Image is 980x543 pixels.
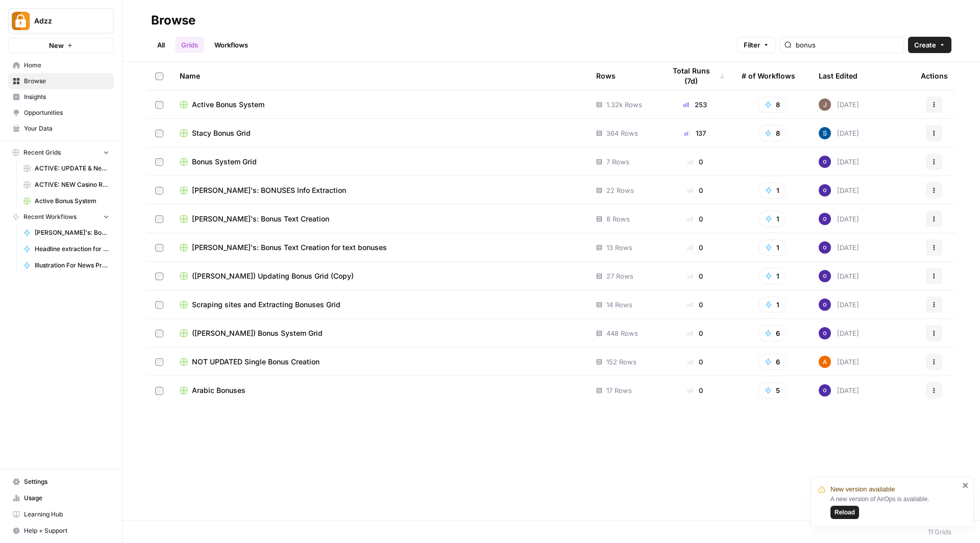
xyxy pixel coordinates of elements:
div: [DATE] [819,98,859,111]
span: Active Bonus System [192,100,264,110]
span: 7 Rows [606,157,629,167]
div: 137 [665,128,725,138]
span: Scraping sites and Extracting Bonuses Grid [192,300,340,310]
button: New [8,38,114,53]
span: Create [914,40,936,50]
button: Reload [830,506,859,519]
span: Reload [835,508,855,517]
span: Bonus System Grid [192,157,257,167]
div: 0 [665,271,725,281]
button: 6 [758,354,787,370]
div: 0 [665,185,725,195]
span: 17 Rows [606,385,632,396]
a: Illustration For News Prompt [19,257,114,274]
span: New [49,40,64,51]
button: 1 [758,182,786,199]
a: Browse [8,73,114,89]
div: [DATE] [819,299,859,311]
a: [PERSON_NAME]'s: Bonuses Search [19,225,114,241]
a: Bonus System Grid [180,157,580,167]
a: Arabic Bonuses [180,385,580,396]
span: 8 Rows [606,214,630,224]
img: c47u9ku7g2b7umnumlgy64eel5a2 [819,327,831,339]
button: Workspace: Adzz [8,8,114,34]
button: 5 [758,382,787,399]
div: [DATE] [819,327,859,339]
img: c47u9ku7g2b7umnumlgy64eel5a2 [819,213,831,225]
span: 27 Rows [606,271,633,281]
button: Create [908,37,951,53]
button: Filter [737,37,776,53]
span: ([PERSON_NAME]) Bonus System Grid [192,328,323,338]
img: c47u9ku7g2b7umnumlgy64eel5a2 [819,156,831,168]
div: Total Runs (7d) [665,62,725,90]
span: [PERSON_NAME]'s: Bonus Text Creation [192,214,329,224]
div: 253 [665,100,725,110]
span: 14 Rows [606,300,632,310]
div: 0 [665,300,725,310]
div: 0 [665,357,725,367]
div: [DATE] [819,241,859,254]
a: Settings [8,474,114,490]
a: NOT UPDATED Single Bonus Creation [180,357,580,367]
a: Home [8,57,114,73]
a: ACTIVE: UPDATE & New Casino Reviews [19,160,114,177]
span: Recent Grids [23,148,61,157]
div: [DATE] [819,356,859,368]
span: Opportunities [24,108,109,117]
div: Browse [151,12,195,29]
a: Scraping sites and Extracting Bonuses Grid [180,300,580,310]
span: Active Bonus System [35,196,109,206]
img: c47u9ku7g2b7umnumlgy64eel5a2 [819,241,831,254]
img: 1uqwqwywk0hvkeqipwlzjk5gjbnq [819,356,831,368]
img: Adzz Logo [12,12,30,30]
div: Name [180,62,580,90]
a: ([PERSON_NAME]) Bonus System Grid [180,328,580,338]
img: c47u9ku7g2b7umnumlgy64eel5a2 [819,299,831,311]
span: Usage [24,493,109,503]
div: 0 [665,328,725,338]
img: v57kel29kunc1ymryyci9cunv9zd [819,127,831,139]
span: Settings [24,477,109,486]
span: Arabic Bonuses [192,385,246,396]
span: 22 Rows [606,185,634,195]
span: Insights [24,92,109,102]
a: Active Bonus System [180,100,580,110]
button: Recent Grids [8,145,114,160]
input: Search [796,40,899,50]
div: [DATE] [819,127,859,139]
span: ([PERSON_NAME]) Updating Bonus Grid (Copy) [192,271,354,281]
a: Grids [175,37,204,53]
span: Recent Workflows [23,212,77,221]
button: 1 [758,211,786,227]
div: 0 [665,157,725,167]
button: 1 [758,268,786,284]
img: qk6vosqy2sb4ovvtvs3gguwethpi [819,98,831,111]
a: Active Bonus System [19,193,114,209]
a: Usage [8,490,114,506]
a: Insights [8,89,114,105]
a: Learning Hub [8,506,114,523]
div: [DATE] [819,213,859,225]
img: c47u9ku7g2b7umnumlgy64eel5a2 [819,270,831,282]
div: 11 Grids [928,527,951,537]
a: Headline extraction for grid [19,241,114,257]
button: 6 [758,325,787,341]
img: c47u9ku7g2b7umnumlgy64eel5a2 [819,184,831,196]
div: A new version of AirOps is available. [830,495,959,519]
div: Rows [596,62,616,90]
span: [PERSON_NAME]'s: BONUSES Info Extraction [192,185,346,195]
span: Home [24,61,109,70]
a: [PERSON_NAME]'s: Bonus Text Creation for text bonuses [180,242,580,253]
span: Stacy Bonus Grid [192,128,251,138]
div: [DATE] [819,384,859,397]
div: [DATE] [819,184,859,196]
span: New version available [830,484,895,495]
button: 8 [758,125,787,141]
div: Actions [921,62,948,90]
a: ACTIVE: NEW Casino Reviews [19,177,114,193]
span: Illustration For News Prompt [35,261,109,270]
span: Adzz [34,16,96,26]
div: 0 [665,385,725,396]
div: [DATE] [819,270,859,282]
